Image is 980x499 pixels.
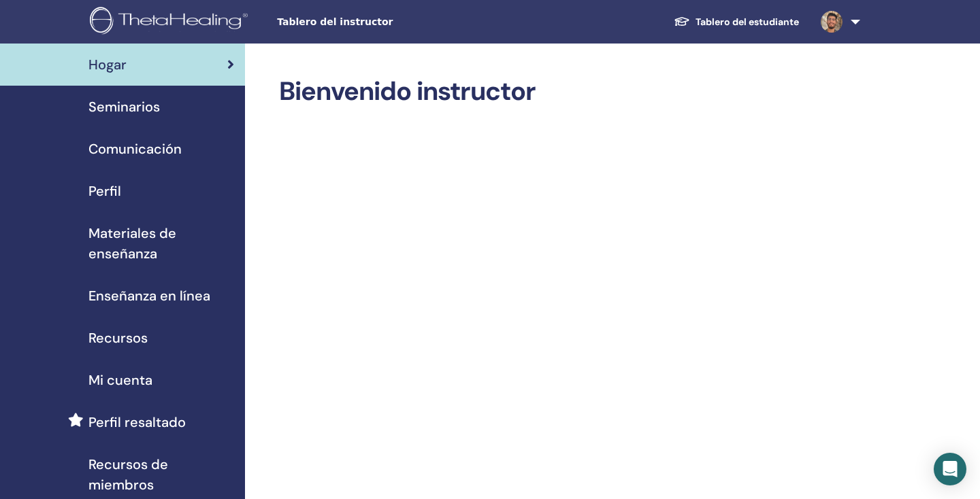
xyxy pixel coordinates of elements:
span: Perfil [88,181,121,201]
span: Recursos [88,328,148,348]
span: Enseñanza en línea [88,286,210,306]
img: default.jpg [821,11,843,33]
span: Seminarios [88,97,160,117]
span: Materiales de enseñanza [88,223,234,264]
span: Perfil resaltado [88,412,186,432]
span: Hogar [88,54,127,75]
div: Open Intercom Messenger [934,453,966,485]
span: Tablero del instructor [277,15,481,29]
img: logo.png [90,7,252,37]
h2: Bienvenido instructor [279,76,857,107]
span: Mi cuenta [88,370,152,390]
span: Recursos de miembros [88,454,234,495]
img: graduation-cap-white.svg [674,16,690,27]
a: Tablero del estudiante [663,10,810,35]
span: Comunicación [88,139,182,159]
